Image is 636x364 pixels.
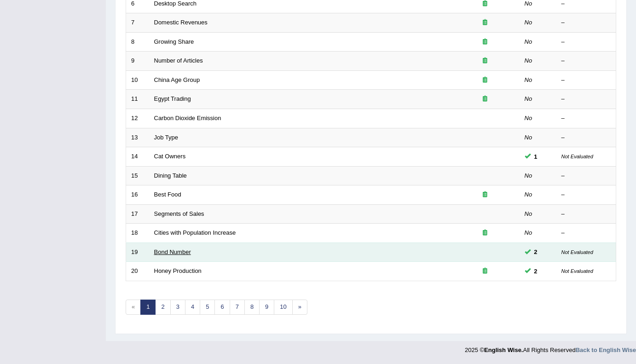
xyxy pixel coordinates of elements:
div: – [561,229,611,237]
a: 2 [155,300,170,315]
a: 5 [200,300,215,315]
div: Exam occurring question [456,38,515,46]
td: 17 [126,204,149,224]
em: No [525,76,532,83]
div: Exam occurring question [456,95,515,104]
td: 20 [126,262,149,281]
a: 8 [244,300,260,315]
strong: English Wise. [484,347,523,353]
span: « [126,300,141,315]
div: – [561,76,611,85]
a: Back to English Wise [576,347,636,353]
div: – [561,172,611,180]
a: 10 [274,300,292,315]
td: 19 [126,243,149,262]
a: Domestic Revenues [154,19,208,26]
div: Exam occurring question [456,57,515,65]
div: – [561,210,611,219]
a: Segments of Sales [154,210,204,217]
td: 9 [126,52,149,71]
a: 6 [214,300,230,315]
a: Bond Number [154,248,191,255]
a: Honey Production [154,267,202,274]
td: 18 [126,224,149,243]
td: 11 [126,90,149,109]
a: 7 [230,300,245,315]
td: 14 [126,147,149,167]
a: 3 [170,300,185,315]
a: Best Food [154,191,181,198]
td: 15 [126,166,149,185]
a: 1 [140,300,156,315]
a: Number of Articles [154,57,203,64]
div: – [561,18,611,27]
em: No [525,191,532,198]
em: No [525,38,532,45]
a: » [292,300,307,315]
em: No [525,115,532,121]
em: No [525,19,532,26]
td: 10 [126,70,149,90]
small: Not Evaluated [561,268,593,274]
em: No [525,229,532,236]
div: – [561,133,611,142]
a: Dining Table [154,172,187,179]
a: Cat Owners [154,153,186,160]
div: – [561,191,611,199]
div: Exam occurring question [456,191,515,199]
div: Exam occurring question [456,18,515,27]
div: – [561,95,611,104]
div: Exam occurring question [456,267,515,276]
em: No [525,134,532,141]
a: China Age Group [154,76,200,83]
div: – [561,57,611,65]
a: 9 [259,300,274,315]
span: You can still take this question [531,247,541,257]
em: No [525,172,532,179]
span: You can still take this question [531,266,541,276]
div: – [561,114,611,123]
div: – [561,38,611,46]
td: 8 [126,32,149,52]
a: Growing Share [154,38,194,45]
div: Exam occurring question [456,76,515,85]
em: No [525,95,532,102]
a: Carbon Dioxide Emission [154,115,221,121]
em: No [525,57,532,64]
td: 12 [126,109,149,128]
a: Cities with Population Increase [154,229,236,236]
em: No [525,210,532,217]
td: 13 [126,128,149,147]
small: Not Evaluated [561,154,593,159]
a: 4 [185,300,200,315]
div: 2025 © All Rights Reserved [465,341,636,354]
a: Egypt Trading [154,95,191,102]
a: Job Type [154,134,179,141]
td: 16 [126,185,149,205]
span: You can still take this question [531,152,541,162]
small: Not Evaluated [561,249,593,255]
td: 7 [126,13,149,33]
div: Exam occurring question [456,229,515,237]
